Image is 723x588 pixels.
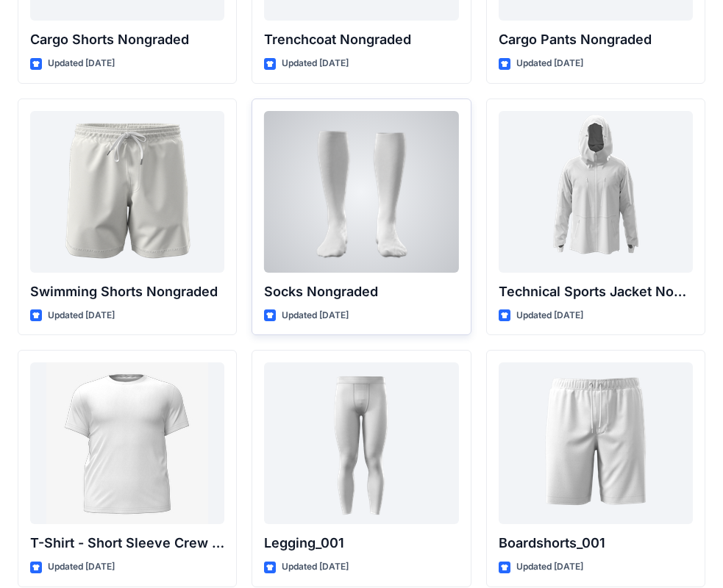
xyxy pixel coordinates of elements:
p: Cargo Pants Nongraded [499,29,693,50]
a: Boardshorts_001 [499,362,693,524]
p: Cargo Shorts Nongraded [30,29,224,50]
p: Swimming Shorts Nongraded [30,282,224,302]
p: Updated [DATE] [516,308,583,323]
p: Updated [DATE] [48,308,115,323]
p: T-Shirt - Short Sleeve Crew Neck [30,533,224,553]
p: Updated [DATE] [282,559,349,575]
p: Boardshorts_001 [499,533,693,553]
a: Swimming Shorts Nongraded [30,111,224,273]
p: Updated [DATE] [516,56,583,71]
a: Technical Sports Jacket Nongraded [499,111,693,273]
p: Updated [DATE] [282,56,349,71]
p: Updated [DATE] [48,56,115,71]
p: Updated [DATE] [282,308,349,323]
p: Updated [DATE] [516,559,583,575]
a: Legging_001 [264,362,458,524]
p: Technical Sports Jacket Nongraded [499,282,693,302]
p: Trenchcoat Nongraded [264,29,458,50]
p: Updated [DATE] [48,559,115,575]
a: Socks Nongraded [264,111,458,273]
p: Legging_001 [264,533,458,553]
p: Socks Nongraded [264,282,458,302]
a: T-Shirt - Short Sleeve Crew Neck [30,362,224,524]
